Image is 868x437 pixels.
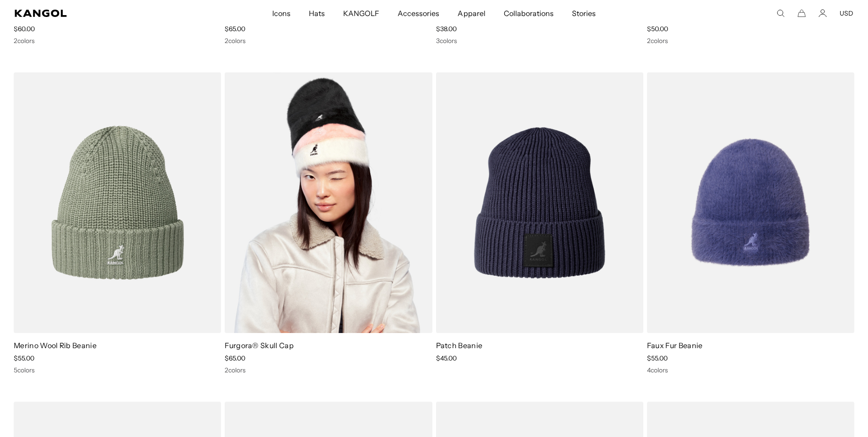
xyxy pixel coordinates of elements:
img: Faux Fur Beanie [647,72,854,333]
button: Cart [798,9,806,17]
img: Patch Beanie [436,72,643,333]
img: Furgora® Skull Cap [225,72,432,333]
a: Merino Wool Rib Beanie [14,341,97,350]
span: $65.00 [225,25,245,33]
a: Furgora® Skull Cap [225,341,294,350]
span: $65.00 [225,354,245,362]
span: $50.00 [647,25,668,33]
div: 2 colors [225,366,432,374]
span: $55.00 [14,354,34,362]
div: 2 colors [225,37,432,45]
div: 5 colors [14,366,221,374]
span: $60.00 [14,25,35,33]
a: Account [819,9,827,17]
span: $38.00 [436,25,457,33]
summary: Search here [776,9,785,17]
a: Faux Fur Beanie [647,341,703,350]
span: $45.00 [436,354,457,362]
div: 2 colors [647,37,854,45]
div: 2 colors [14,37,221,45]
div: 4 colors [647,366,854,374]
img: Merino Wool Rib Beanie [14,72,221,333]
a: Kangol [15,10,180,17]
span: $55.00 [647,354,668,362]
a: Patch Beanie [436,341,483,350]
button: USD [840,9,853,17]
div: 3 colors [436,37,643,45]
